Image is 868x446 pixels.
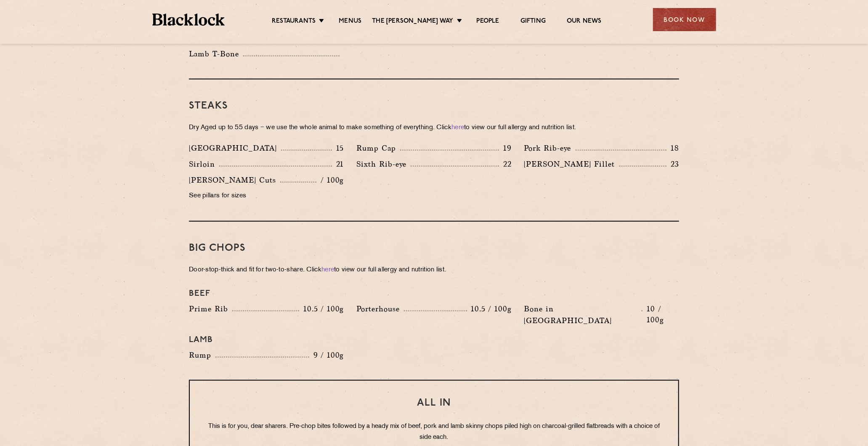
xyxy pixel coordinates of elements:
[499,159,512,170] p: 22
[451,125,464,131] a: here
[499,143,512,154] p: 19
[207,421,661,443] p: This is for you, dear sharers. Pre-chop bites followed by a heady mix of beef, pork and lamb skin...
[524,158,619,170] p: [PERSON_NAME] Fillet
[332,159,344,170] p: 21
[299,303,344,314] p: 10.5 / 100g
[309,350,344,361] p: 9 / 100g
[356,142,400,154] p: Rump Cap
[189,243,679,254] h3: Big Chops
[316,175,344,186] p: / 100g
[207,398,661,409] h3: All In
[520,17,546,27] a: Gifting
[189,174,280,186] p: [PERSON_NAME] Cuts
[189,303,232,315] p: Prime Rib
[189,289,679,299] h4: Beef
[152,13,225,26] img: BL_Textured_Logo-footer-cropped.svg
[642,303,679,325] p: 10 / 100g
[477,17,499,27] a: People
[467,303,512,314] p: 10.5 / 100g
[567,17,602,27] a: Our News
[189,158,219,170] p: Sirloin
[189,349,215,361] p: Rump
[356,158,411,170] p: Sixth Rib-eye
[189,101,679,111] h3: Steaks
[356,303,404,315] p: Porterhouse
[321,267,334,273] a: here
[189,122,679,134] p: Dry Aged up to 55 days − we use the whole animal to make something of everything. Click to view o...
[189,48,243,60] p: Lamb T-Bone
[189,142,281,154] p: [GEOGRAPHIC_DATA]
[666,159,679,170] p: 23
[189,264,679,276] p: Door-stop-thick and fit for two-to-share. Click to view our full allergy and nutrition list.
[272,17,316,27] a: Restaurants
[653,8,716,31] div: Book Now
[524,303,642,327] p: Bone in [GEOGRAPHIC_DATA]
[372,17,453,27] a: The [PERSON_NAME] Way
[189,190,344,202] p: See pillars for sizes
[189,335,679,345] h4: Lamb
[666,143,679,154] p: 18
[332,143,344,154] p: 15
[524,142,576,154] p: Pork Rib-eye
[339,17,361,27] a: Menus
